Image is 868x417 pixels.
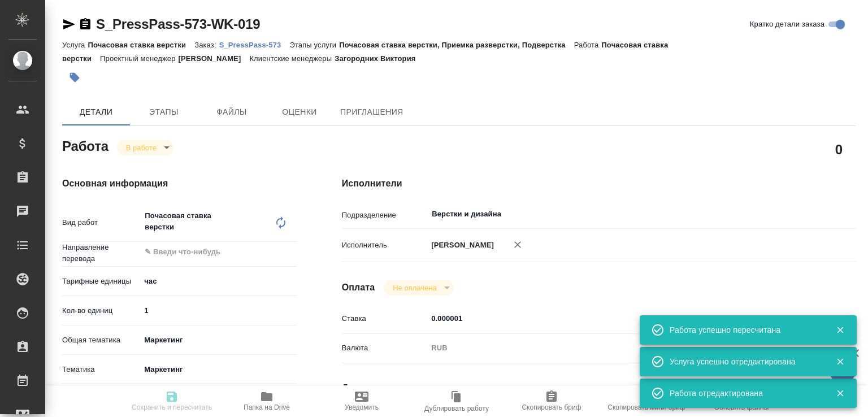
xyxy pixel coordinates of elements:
div: В работе [384,280,453,296]
span: Уведомить [345,403,379,411]
span: Скопировать мини-бриф [607,403,685,411]
p: Работа [574,41,602,49]
p: Подразделение [342,210,428,221]
p: [PERSON_NAME] [179,54,250,63]
h4: Оплата [342,281,375,294]
p: Загородних Виктория [335,54,424,63]
p: Проектный менеджер [100,54,178,63]
h4: Основная информация [62,177,297,190]
p: Почасовая ставка верстки, Приемка разверстки, Подверстка [339,41,574,49]
p: Кол-во единиц [62,305,140,316]
p: Общая тематика [62,335,140,346]
p: Клиентские менеджеры [249,54,335,63]
span: Файлы [205,105,259,119]
span: Оценки [272,105,327,119]
span: Дублировать работу [424,405,489,412]
button: Закрыть [828,325,852,335]
span: Папка на Drive [244,403,290,411]
h4: Дополнительно [342,381,856,395]
button: В работе [123,143,160,153]
button: Скопировать бриф [504,385,599,417]
button: Удалить исполнителя [505,232,530,257]
p: Тарифные единицы [62,276,140,287]
button: Скопировать мини-бриф [599,385,694,417]
button: Сохранить и пересчитать [124,385,219,417]
button: Open [806,213,809,215]
div: Работа успешно пересчитана [670,324,819,336]
p: Вид работ [62,217,140,228]
p: Исполнитель [342,240,428,251]
button: Закрыть [828,357,852,367]
span: Сохранить и пересчитать [132,403,212,411]
span: Скопировать бриф [522,403,581,411]
input: ✎ Введи что-нибудь [427,310,813,327]
h2: 0 [835,140,843,159]
button: Уведомить [314,385,409,417]
button: Добавить тэг [62,65,87,90]
button: Закрыть [828,388,852,398]
button: Не оплачена [389,283,440,293]
button: Open [290,251,293,253]
span: Этапы [137,105,191,119]
h2: Работа [62,135,108,155]
p: Тематика [62,364,140,375]
p: S_PressPass-573 [219,41,290,49]
a: S_PressPass-573 [219,40,290,49]
span: Детали [69,105,123,119]
input: ✎ Введи что-нибудь [144,245,255,259]
p: Валюта [342,342,428,354]
p: Направление перевода [62,242,140,264]
p: [PERSON_NAME] [427,240,494,251]
div: RUB [427,338,813,358]
button: Скопировать ссылку [79,18,92,31]
div: Маркетинг [140,331,296,350]
div: Работа отредактирована [670,388,819,399]
button: Дублировать работу [409,385,504,417]
p: Услуга [62,41,88,49]
p: Этапы услуги [289,41,339,49]
p: Заказ: [194,41,219,49]
button: Скопировать ссылку для ЯМессенджера [62,18,76,31]
button: Папка на Drive [219,385,314,417]
span: Кратко детали заказа [750,19,824,30]
p: Ставка [342,313,428,324]
div: Маркетинг [140,360,296,379]
p: Почасовая ставка верстки [88,41,194,49]
input: ✎ Введи что-нибудь [140,302,296,319]
span: Приглашения [340,105,403,119]
div: В работе [117,140,173,155]
h4: Исполнители [342,177,856,190]
a: S_PressPass-573-WK-019 [96,16,260,32]
div: час [140,272,296,291]
div: Услуга успешно отредактирована [670,356,819,367]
